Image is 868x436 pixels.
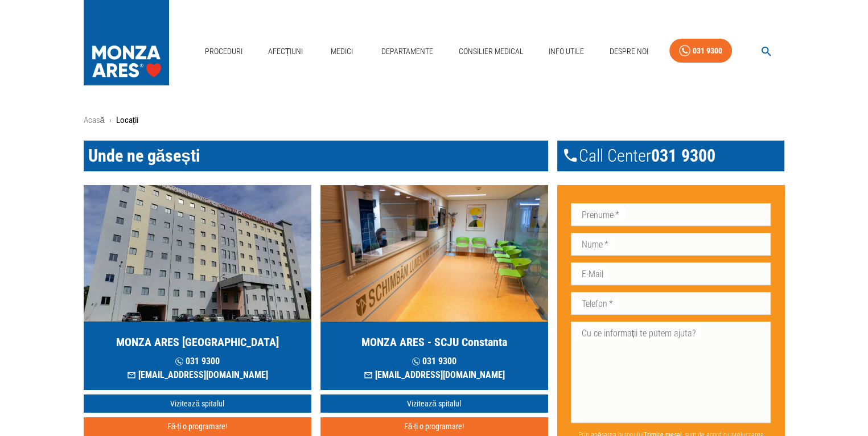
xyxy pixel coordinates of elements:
a: MONZA ARES [GEOGRAPHIC_DATA] 031 9300[EMAIL_ADDRESS][DOMAIN_NAME] [84,185,311,390]
li: › [109,114,112,127]
a: Acasă [84,115,105,125]
p: [EMAIL_ADDRESS][DOMAIN_NAME] [364,368,505,382]
p: 031 9300 [364,355,505,368]
span: Unde ne găsești [88,146,200,166]
p: Locații [116,114,138,127]
img: MONZA ARES Bucuresti [84,185,311,322]
a: Proceduri [200,40,247,63]
span: 031 9300 [651,145,715,167]
p: 031 9300 [127,355,268,368]
div: Call Center [557,141,785,171]
a: Afecțiuni [264,40,308,63]
a: Departamente [377,40,438,63]
p: [EMAIL_ADDRESS][DOMAIN_NAME] [127,368,268,382]
div: 031 9300 [693,44,722,58]
button: Fă-ți o programare! [84,417,311,436]
h5: MONZA ARES [GEOGRAPHIC_DATA] [116,334,279,350]
h5: MONZA ARES - SCJU Constanta [361,334,507,350]
a: Vizitează spitalul [320,394,548,413]
a: Medici [324,40,360,63]
img: MONZA ARES Constanta [320,185,548,322]
a: Info Utile [544,40,589,63]
a: Vizitează spitalul [84,394,311,413]
a: 031 9300 [669,39,732,63]
button: Fă-ți o programare! [320,417,548,436]
a: Despre Noi [605,40,653,63]
a: Consilier Medical [454,40,528,63]
nav: breadcrumb [84,114,785,127]
a: MONZA ARES - SCJU Constanta 031 9300[EMAIL_ADDRESS][DOMAIN_NAME] [320,185,548,390]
